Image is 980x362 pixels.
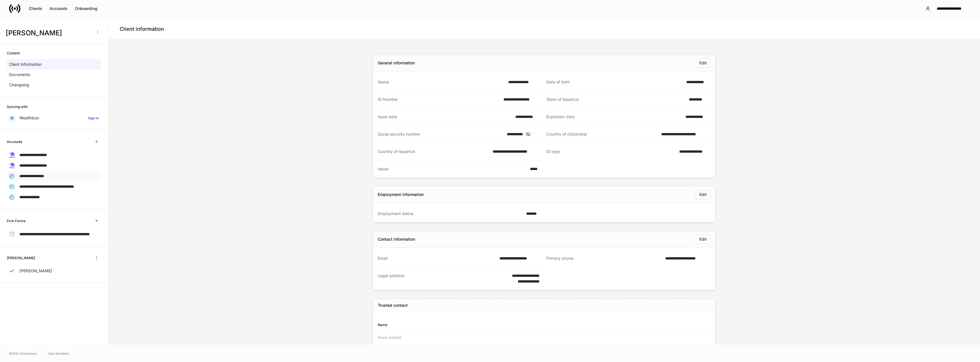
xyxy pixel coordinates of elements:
[378,211,523,216] div: Employment status
[699,236,707,242] div: Edit
[75,6,97,11] div: Onboarding
[48,351,70,356] a: Data Disclaimer
[373,331,715,344] div: None added
[378,114,512,120] div: Issue date
[7,50,20,56] h6: Content
[7,104,28,109] h6: Syncing with
[9,82,29,88] p: Changelog
[378,236,415,242] div: Contact information
[7,113,101,123] a: WealthboxSign in
[7,80,101,90] a: Changelog
[378,273,494,284] div: Legal address
[699,60,707,66] div: Edit
[9,351,37,356] span: © 2025 OneAdvisory
[25,4,46,13] button: Clients
[19,268,52,274] p: [PERSON_NAME]
[546,97,685,102] div: State of issuance
[7,139,22,144] h6: Accounts
[7,266,101,276] a: [PERSON_NAME]
[699,192,707,197] div: Edit
[29,6,42,11] div: Clients
[378,97,500,102] div: ID Number
[120,26,164,32] h4: Client information
[378,60,415,66] div: General information
[378,166,526,172] div: Issuer
[19,115,39,121] p: Wealthbox
[7,255,35,261] h6: [PERSON_NAME]
[378,302,408,308] h5: Trusted contact
[7,69,101,80] a: Documents
[7,218,25,224] h6: Firm Forms
[88,115,99,121] h6: Sign in
[378,149,489,154] div: Country of issuance
[378,255,496,261] div: Email
[546,149,676,155] div: ID type
[378,79,505,85] div: Name
[546,114,682,120] div: Expiration date
[50,6,68,11] div: Accounts
[378,322,544,328] div: Name
[46,4,71,13] button: Accounts
[9,72,30,77] p: Documents
[71,4,101,13] button: Onboarding
[378,192,424,197] div: Employment information
[546,131,658,137] div: Country of citizenship
[696,58,710,68] button: Edit
[7,59,101,69] a: Client information
[546,255,662,261] div: Primary phone
[378,131,503,137] div: Social security number
[546,79,683,85] div: Date of birth
[696,235,710,244] button: Edit
[9,62,42,67] p: Client information
[6,28,91,38] h3: [PERSON_NAME]
[696,190,710,199] button: Edit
